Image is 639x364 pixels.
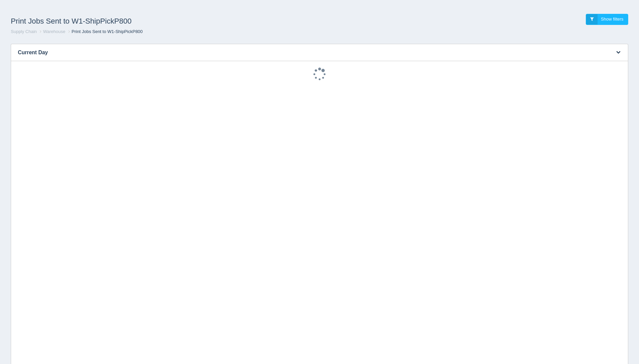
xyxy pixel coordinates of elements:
[67,29,143,35] li: Print Jobs Sent to W1-ShipPickP800
[11,29,37,34] a: Supply Chain
[11,44,607,61] h3: Current Day
[11,14,320,29] h1: Print Jobs Sent to W1-ShipPickP800
[586,14,628,25] a: Show filters
[601,17,624,22] span: Show filters
[43,29,65,34] a: Warehouse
